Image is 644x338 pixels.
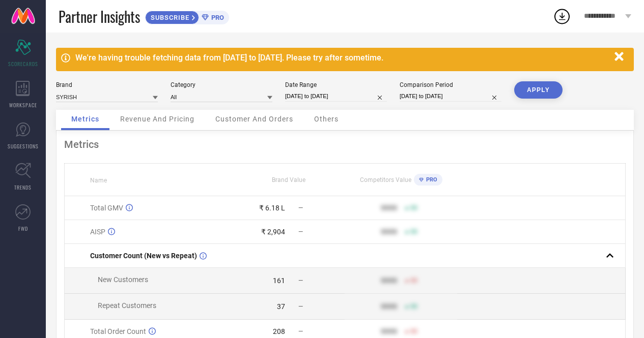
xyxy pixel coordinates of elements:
span: PRO [424,176,437,183]
div: 9999 [381,276,397,285]
a: SUBSCRIBEPRO [145,8,229,24]
span: 50 [410,204,417,211]
div: 37 [277,302,285,311]
span: — [298,204,303,211]
input: Select date range [285,91,387,102]
span: Name [90,177,107,184]
span: 50 [410,277,417,284]
div: Comparison Period [400,81,501,88]
span: SUGGESTIONS [8,142,39,150]
span: Customer Count (New vs Repeat) [90,252,197,260]
div: We're having trouble fetching data from [DATE] to [DATE]. Please try after sometime. [75,53,609,63]
span: SUBSCRIBE [146,14,192,21]
span: Partner Insights [59,6,140,27]
div: 208 [273,327,285,335]
div: Metrics [64,138,626,150]
input: Select comparison period [400,91,501,102]
span: Competitors Value [360,176,411,183]
span: — [298,228,303,235]
span: PRO [209,14,224,21]
span: — [298,303,303,310]
div: 9999 [381,302,397,311]
span: 50 [410,228,417,235]
span: Brand Value [272,176,305,183]
span: TRENDS [14,183,32,191]
span: Metrics [71,115,99,123]
span: WORKSPACE [9,101,37,109]
button: APPLY [514,81,563,99]
div: ₹ 2,904 [261,228,285,236]
span: Revenue And Pricing [120,115,194,123]
div: 9999 [381,228,397,236]
span: SCORECARDS [8,60,38,68]
div: ₹ 6.18 L [259,204,285,212]
span: AISP [90,228,105,236]
div: Open download list [553,7,571,25]
span: Others [314,115,339,123]
span: Total GMV [90,204,123,212]
span: FWD [18,225,28,232]
span: Repeat Customers [98,301,156,310]
span: 50 [410,328,417,335]
span: — [298,277,303,284]
div: Brand [56,81,158,88]
span: Customer And Orders [215,115,293,123]
div: Category [171,81,272,88]
span: Total Order Count [90,327,146,335]
span: 50 [410,303,417,310]
div: Date Range [285,81,387,88]
div: 9999 [381,204,397,212]
div: 9999 [381,327,397,335]
span: — [298,328,303,335]
div: 161 [273,276,285,285]
span: New Customers [98,275,148,284]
